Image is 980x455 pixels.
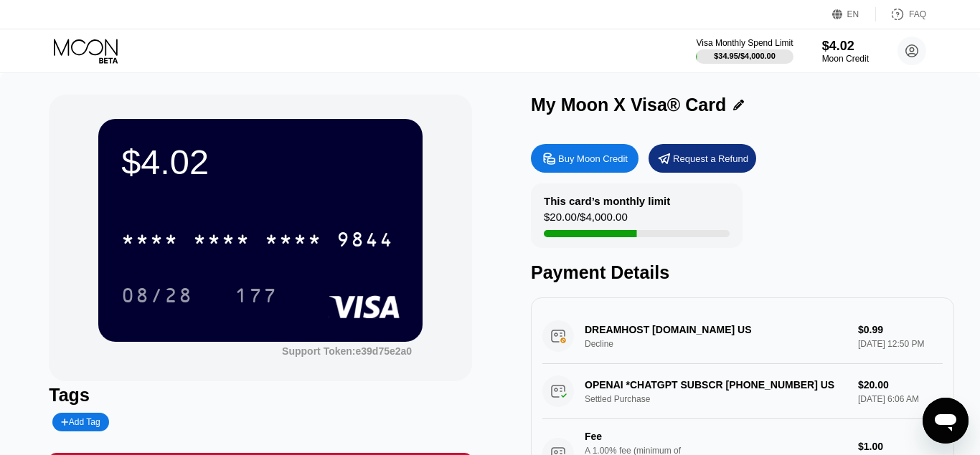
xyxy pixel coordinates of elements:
div: Request a Refund [649,144,756,173]
div: $4.02 [822,39,869,54]
div: Moon Credit [822,54,869,64]
div: FAQ [876,7,926,21]
div: This card’s monthly limit [544,195,670,207]
div: Request a Refund [673,153,748,165]
div: 177 [224,277,288,313]
div: Add Tag [61,417,100,427]
div: Visa Monthly Spend Limit$34.95/$4,000.00 [696,38,793,64]
div: EN [832,7,876,21]
div: Support Token:e39d75e2a0 [282,345,412,357]
div: $4.02 [121,142,400,182]
div: $20.00 / $4,000.00 [544,211,628,230]
div: Tags [49,385,472,406]
div: Buy Moon Credit [531,144,639,173]
div: 08/28 [110,277,204,313]
div: My Moon X Visa® Card [531,95,726,115]
div: $34.95 / $4,000.00 [714,52,776,60]
div: 177 [235,286,278,309]
div: EN [847,9,859,19]
div: Fee [585,431,685,442]
div: Add Tag [52,413,108,431]
div: Visa Monthly Spend Limit [696,38,793,48]
iframe: Button to launch messaging window [923,398,969,444]
div: 9844 [336,230,394,253]
div: $1.00 [858,441,943,452]
div: Support Token: e39d75e2a0 [282,345,412,357]
div: 08/28 [121,286,193,309]
div: Payment Details [531,262,954,283]
div: $4.02Moon Credit [822,39,869,64]
div: Buy Moon Credit [558,153,628,165]
div: FAQ [909,9,926,19]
